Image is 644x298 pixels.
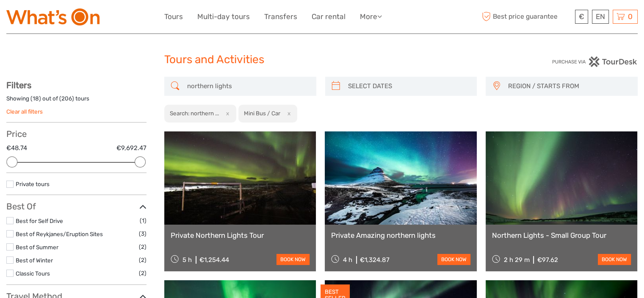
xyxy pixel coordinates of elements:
[264,11,297,23] a: Transfers
[598,254,631,265] a: book now
[16,257,53,264] a: Best of Winter
[592,10,609,24] div: EN
[182,256,192,264] span: 5 h
[12,15,96,22] p: We're away right now. Please check back later!
[6,201,146,212] h3: Best Of
[164,53,480,67] h1: Tours and Activities
[220,109,232,118] button: x
[199,256,229,264] div: €1,254.44
[16,244,58,251] a: Best of Summer
[579,12,584,21] span: €
[184,79,312,94] input: SEARCH
[627,12,634,21] span: 0
[139,242,146,252] span: (2)
[139,268,146,278] span: (2)
[244,110,280,117] h2: Mini Bus / Car
[331,231,470,240] a: Private Amazing northern lights
[197,11,250,23] a: Multi-day tours
[504,79,633,93] button: REGION / STARTS FROM
[360,256,390,264] div: €1,324.87
[16,270,50,277] a: Classic Tours
[282,109,293,118] button: x
[6,129,146,139] h3: Price
[492,231,631,240] a: Northern Lights - Small Group Tour
[480,10,573,24] span: Best price guarantee
[139,229,146,239] span: (3)
[343,256,352,264] span: 4 h
[140,216,146,226] span: (1)
[97,13,108,23] button: Open LiveChat chat widget
[171,231,310,240] a: Private Northern Lights Tour
[6,108,43,115] a: Clear all filters
[16,217,63,224] a: Best for Self Drive
[312,11,345,23] a: Car rental
[6,8,100,25] img: What's On
[170,110,219,117] h2: Search: northern ...
[6,95,146,108] div: Showing ( ) out of ( ) tours
[360,11,382,23] a: More
[503,256,529,264] span: 2 h 29 m
[552,56,638,67] img: PurchaseViaTourDesk.png
[139,255,146,265] span: (2)
[6,80,31,90] strong: Filters
[537,256,558,264] div: €97.62
[116,144,146,153] label: €9,692.47
[276,254,310,265] a: book now
[16,181,50,187] a: Private tours
[437,254,470,265] a: book now
[345,79,473,94] input: SELECT DATES
[6,144,27,153] label: €48.74
[16,231,103,237] a: Best of Reykjanes/Eruption Sites
[33,95,39,103] label: 18
[164,11,183,23] a: Tours
[61,95,72,103] label: 206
